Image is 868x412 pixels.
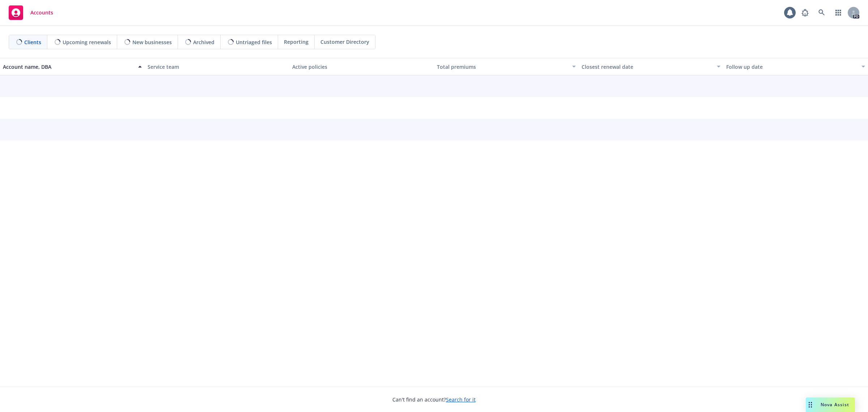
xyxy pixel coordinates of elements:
span: Upcoming renewals [63,38,111,46]
a: Accounts [6,3,56,23]
button: Total premiums [434,58,579,75]
span: Customer Directory [320,38,369,46]
button: Follow up date [723,58,868,75]
div: Service team [148,63,286,71]
span: Reporting [284,38,309,46]
span: Nova Assist [821,402,849,408]
div: Drag to move [806,398,815,412]
a: Search [814,5,829,20]
a: Search for it [446,396,476,403]
span: New businesses [132,38,172,46]
a: Switch app [831,5,846,20]
button: Active policies [289,58,434,75]
span: Archived [193,38,214,46]
span: Clients [24,38,41,46]
div: Total premiums [437,63,568,71]
div: Closest renewal date [582,63,712,71]
button: Closest renewal date [579,58,723,75]
button: Nova Assist [806,398,855,412]
span: Untriaged files [236,38,272,46]
span: Accounts [30,10,53,16]
div: Active policies [292,63,431,71]
div: Follow up date [726,63,857,71]
a: Report a Bug [798,5,812,20]
button: Service team [145,58,289,75]
div: Account name, DBA [3,63,134,71]
span: Can't find an account? [392,396,476,403]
